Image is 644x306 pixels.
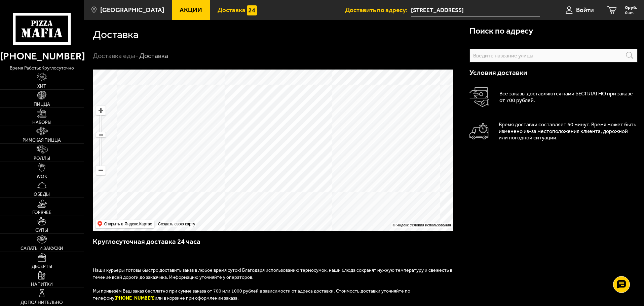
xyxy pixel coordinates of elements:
[469,49,638,62] input: Введите название улицы
[625,11,637,15] span: 0 шт.
[37,174,47,179] span: WOK
[96,220,154,228] ymaps: Открыть в Яндекс.Картах
[93,267,452,280] span: Наши курьеры готовы быстро доставить заказ в любое время суток! Благодаря использованию термосумо...
[93,288,410,301] span: Мы привезём Ваш заказ бесплатно при сумме заказа от 700 или 1000 рублей в зависимости от адреса д...
[393,223,409,227] ymaps: © Яндекс
[469,87,489,107] img: Оплата доставки
[157,222,196,227] a: Создать свою карту
[499,121,638,141] p: Время доставки составляет 60 минут. Время может быть изменено из-за местоположения клиента, дорож...
[34,192,50,197] span: Обеды
[218,7,245,13] span: Доставка
[247,5,257,15] img: 15daf4d41897b9f0e9f617042186c801.svg
[499,90,638,104] p: Все заказы доставляются нами БЕСПЛАТНО при заказе от 700 рублей.
[93,237,454,253] h3: Круглосуточная доставка 24 часа
[93,29,139,40] h1: Доставка
[37,84,46,89] span: Хит
[469,27,533,35] h3: Поиск по адресу
[411,4,540,16] span: Россия, Ленинградская область, Всеволожский район, деревня Новое Девяткино, Арсенальная улица, 6
[100,7,164,13] span: [GEOGRAPHIC_DATA]
[93,52,138,60] a: Доставка еды-
[34,102,50,107] span: Пицца
[32,210,51,215] span: Горячее
[35,228,48,233] span: Супы
[625,5,637,10] span: 0 руб.
[21,246,63,251] span: Салаты и закуски
[34,156,50,161] span: Роллы
[32,264,52,269] span: Десерты
[345,7,411,13] span: Доставить по адресу:
[576,7,594,13] span: Войти
[23,138,61,143] span: Римская пицца
[469,69,638,76] h3: Условия доставки
[21,300,63,305] span: Дополнительно
[32,120,51,125] span: Наборы
[139,52,168,60] div: Доставка
[114,295,155,301] b: [PHONE_NUMBER]
[180,7,202,13] span: Акции
[411,4,540,16] input: Ваш адрес доставки
[410,223,451,227] a: Условия использования
[104,220,152,228] ymaps: Открыть в Яндекс.Картах
[469,123,489,139] img: Автомобиль доставки
[31,282,53,287] span: Напитки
